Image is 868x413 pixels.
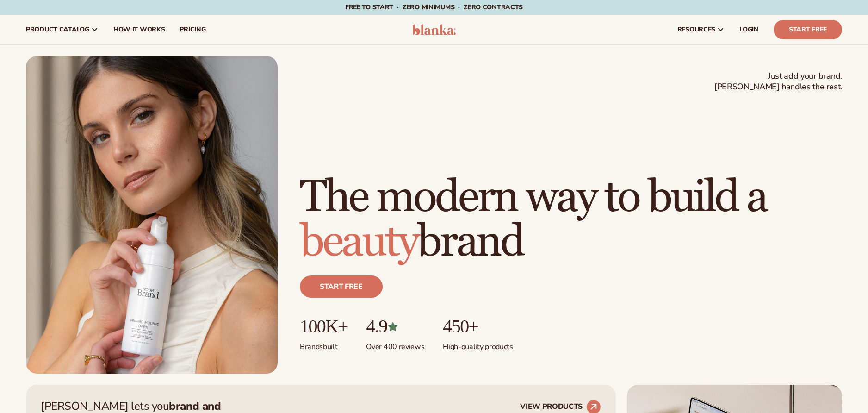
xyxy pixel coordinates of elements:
a: pricing [172,15,213,44]
p: 100K+ [300,316,347,337]
a: Start free [300,275,383,298]
p: 450+ [443,316,513,337]
span: LOGIN [739,26,759,33]
span: How It Works [113,26,165,33]
h1: The modern way to build a brand [300,175,842,264]
p: 4.9 [366,316,424,337]
a: product catalog [19,15,106,44]
a: resources [670,15,732,44]
p: Brands built [300,337,347,352]
span: beauty [300,215,417,269]
span: Just add your brand. [PERSON_NAME] handles the rest. [714,71,842,93]
img: Female holding tanning mousse. [26,56,278,374]
span: resources [677,26,715,33]
span: Free to start · ZERO minimums · ZERO contracts [345,3,523,12]
span: pricing [180,26,205,33]
img: logo [412,24,456,35]
a: How It Works [106,15,173,44]
p: Over 400 reviews [366,337,424,352]
a: LOGIN [732,15,766,44]
a: Start Free [774,20,842,39]
p: High-quality products [443,337,513,352]
span: product catalog [26,26,89,33]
